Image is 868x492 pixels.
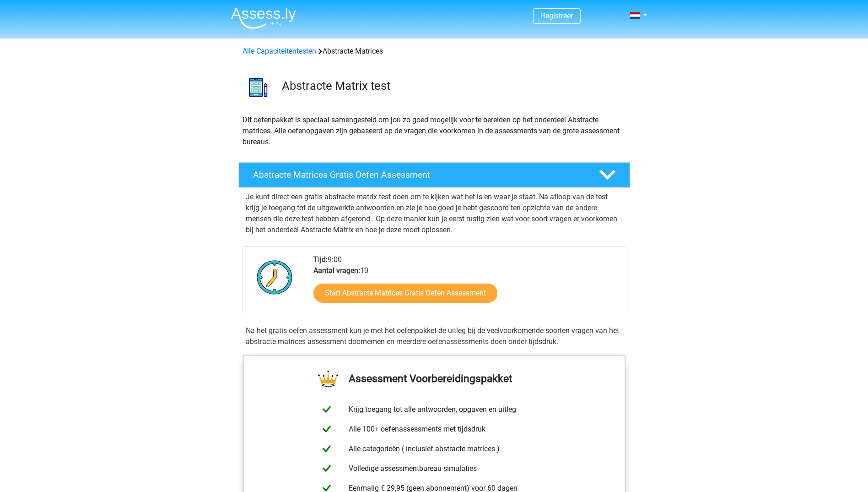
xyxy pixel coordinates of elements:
img: Klok [252,254,298,300]
b: Tijd: [313,255,328,264]
h4: Abstracte Matrices Gratis Oefen Assessment [253,169,584,180]
p: Je kunt direct een gratis abstracte matrix test doen om te kijken wat het is en waar je staat. Na... [246,191,623,235]
b: Aantal vragen: [313,266,360,275]
img: abstracte matrices [239,68,278,107]
h3: Abstracte Matrix test [282,79,623,93]
div: Na het gratis oefen assessment kun je met het oefenpakket de uitleg bij de veelvoorkomende soorte... [242,325,626,347]
div: 9:00 10 [307,254,625,314]
div: Abstracte Matrices [239,46,630,57]
a: Abstracte Matrices Gratis Oefen Assessment [235,162,634,188]
a: Alle Capaciteitentesten [243,47,316,55]
a: Start Abstracte Matrices Gratis Oefen Assessment [313,284,497,303]
img: Assessly [231,7,296,29]
a: Registreer [541,11,573,20]
p: Dit oefenpakket is speciaal samengesteld om jou zo goed mogelijk voor te bereiden op het onderdee... [243,115,626,148]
